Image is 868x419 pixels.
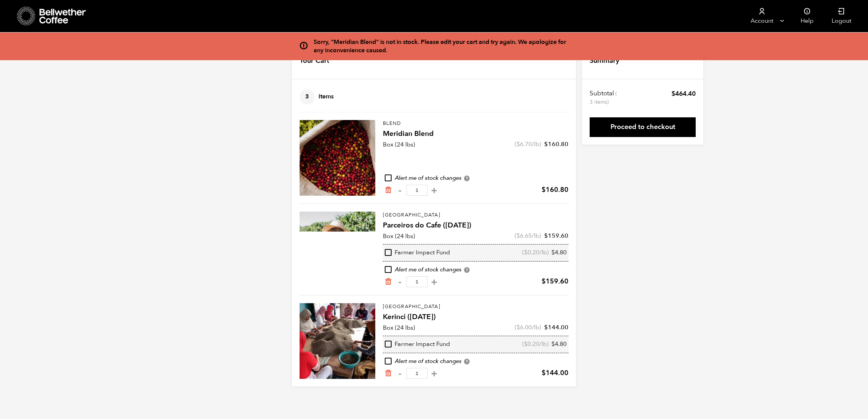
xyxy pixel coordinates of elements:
[383,357,568,366] div: Alert me of stock changes
[671,89,696,98] bdi: 464.40
[383,120,568,128] p: Blend
[542,277,546,286] span: $
[406,368,428,379] input: Qty
[522,249,549,257] span: ( /lb)
[544,323,548,332] span: $
[517,140,532,148] bdi: 6.70
[429,370,439,377] button: +
[300,89,315,104] span: 3
[590,56,619,66] h4: Summary
[406,185,428,196] input: Qty
[524,248,539,257] bdi: 0.20
[383,140,415,149] p: Box (24 lbs)
[544,140,548,148] span: $
[300,89,334,104] h4: Items
[590,89,618,106] th: Subtotal
[551,340,567,348] bdi: 4.80
[517,323,532,332] bdi: 6.00
[524,340,539,348] bdi: 0.20
[385,249,450,257] div: Farmer Impact Fund
[429,278,439,286] button: +
[383,232,415,241] p: Box (24 lbs)
[383,266,568,274] div: Alert me of stock changes
[383,303,568,311] p: [GEOGRAPHIC_DATA]
[385,340,450,349] div: Farmer Impact Fund
[671,89,675,98] span: $
[383,129,568,139] h4: Meridian Blend
[542,368,546,378] span: $
[515,140,541,148] span: ( /lb)
[383,220,568,231] h4: Parceiros do Cafe ([DATE])
[517,232,532,240] bdi: 6.65
[395,187,404,194] button: -
[395,370,404,377] button: -
[300,56,329,66] h4: Your Cart
[542,368,568,378] bdi: 144.00
[383,174,568,182] div: Alert me of stock changes
[524,248,528,257] span: $
[551,248,567,257] bdi: 4.80
[384,278,392,286] a: Remove from cart
[383,212,568,219] p: [GEOGRAPHIC_DATA]
[395,278,404,286] button: -
[551,248,555,257] span: $
[429,187,439,194] button: +
[590,117,696,137] a: Proceed to checkout
[314,38,576,55] div: Sorry, "Meridian Blend" is not in stock. Please edit your cart and try again. We apologize for an...
[517,323,520,332] span: $
[542,185,546,195] span: $
[544,323,568,332] bdi: 144.00
[383,323,415,332] p: Box (24 lbs)
[544,140,568,148] bdi: 160.80
[544,232,568,240] bdi: 159.60
[406,276,428,287] input: Qty
[524,340,528,348] span: $
[515,323,541,332] span: ( /lb)
[551,340,555,348] span: $
[383,312,568,322] h4: Kerinci ([DATE])
[384,369,392,377] a: Remove from cart
[517,140,520,148] span: $
[384,186,392,194] a: Remove from cart
[515,232,541,240] span: ( /lb)
[517,232,520,240] span: $
[544,232,548,240] span: $
[542,277,568,286] bdi: 159.60
[542,185,568,195] bdi: 160.80
[522,340,549,349] span: ( /lb)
